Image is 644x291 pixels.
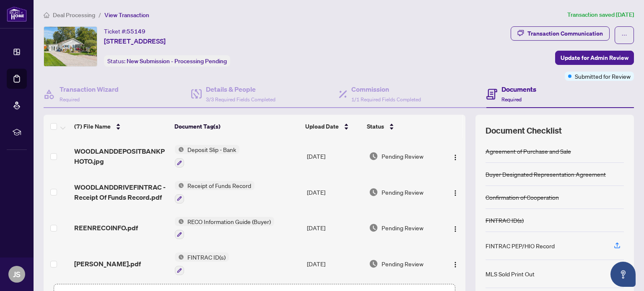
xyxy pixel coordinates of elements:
img: Logo [452,154,459,161]
div: FINTRAC ID(s) [486,216,524,225]
img: Status Icon [175,181,184,190]
img: Document Status [369,223,378,232]
span: Required [60,96,80,103]
span: (7) File Name [74,122,111,131]
button: Logo [449,221,462,234]
span: 1/1 Required Fields Completed [351,96,421,103]
span: Pending Review [382,223,423,232]
span: 55149 [127,28,145,35]
span: Pending Review [382,188,423,197]
span: Deal Processing [53,11,95,19]
span: Status [367,122,384,131]
th: (7) File Name [71,115,171,138]
button: Status IconRECO Information Guide (Buyer) [175,217,274,239]
div: Confirmation of Cooperation [486,193,559,202]
div: Agreement of Purchase and Sale [486,147,571,156]
span: View Transaction [104,11,149,19]
button: Open asap [610,262,636,287]
span: ellipsis [621,32,627,38]
th: Status [364,115,441,138]
img: Status Icon [175,252,184,262]
button: Logo [449,149,462,163]
span: REENRECOINFO.pdf [74,223,138,233]
span: FINTRAC ID(s) [184,252,229,262]
h4: Documents [501,84,536,94]
th: Upload Date [302,115,364,138]
button: Status IconDeposit Slip - Bank [175,145,239,167]
img: Status Icon [175,145,184,154]
span: Update for Admin Review [561,51,628,64]
span: WOODLANDDRIVEFINTRAC - Receipt Of Funds Record.pdf [74,182,168,202]
span: JS [13,268,21,280]
span: Receipt of Funds Record [184,181,254,190]
div: Buyer Designated Representation Agreement [486,170,606,179]
span: Submitted for Review [575,72,631,81]
th: Document Tag(s) [171,115,302,138]
td: [DATE] [304,138,366,174]
button: Logo [449,257,462,270]
div: FINTRAC PEP/HIO Record [486,241,555,250]
span: [STREET_ADDRESS] [104,36,166,46]
img: Document Status [369,259,378,268]
button: Status IconFINTRAC ID(s) [175,252,229,275]
div: MLS Sold Print Out [486,269,535,278]
img: Logo [452,190,459,196]
img: IMG-X12402994_1.jpg [44,27,97,66]
button: Update for Admin Review [555,51,634,65]
img: Logo [452,226,459,232]
div: Ticket #: [104,26,145,36]
li: / [99,10,101,20]
span: Required [501,96,522,103]
span: Pending Review [382,152,423,161]
span: 3/3 Required Fields Completed [206,96,275,103]
span: Upload Date [305,122,339,131]
img: logo [7,6,27,22]
div: Transaction Communication [527,27,603,40]
span: WOODLANDDEPOSITBANKPHOTO.jpg [74,146,168,166]
td: [DATE] [304,246,366,282]
img: Logo [452,261,459,268]
span: Pending Review [382,259,423,268]
span: Document Checklist [486,125,562,136]
h4: Commission [351,84,421,94]
article: Transaction saved [DATE] [567,10,634,20]
span: New Submission - Processing Pending [127,57,227,65]
span: RECO Information Guide (Buyer) [184,217,274,226]
h4: Details & People [206,84,275,94]
button: Transaction Communication [511,26,610,41]
img: Document Status [369,188,378,197]
button: Status IconReceipt of Funds Record [175,181,254,203]
td: [DATE] [304,210,366,246]
td: [DATE] [304,174,366,210]
img: Status Icon [175,217,184,226]
h4: Transaction Wizard [60,84,119,94]
span: [PERSON_NAME].pdf [74,259,141,269]
img: Document Status [369,152,378,161]
button: Logo [449,185,462,199]
span: Deposit Slip - Bank [184,145,239,154]
span: home [44,12,49,18]
div: Status: [104,55,230,67]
